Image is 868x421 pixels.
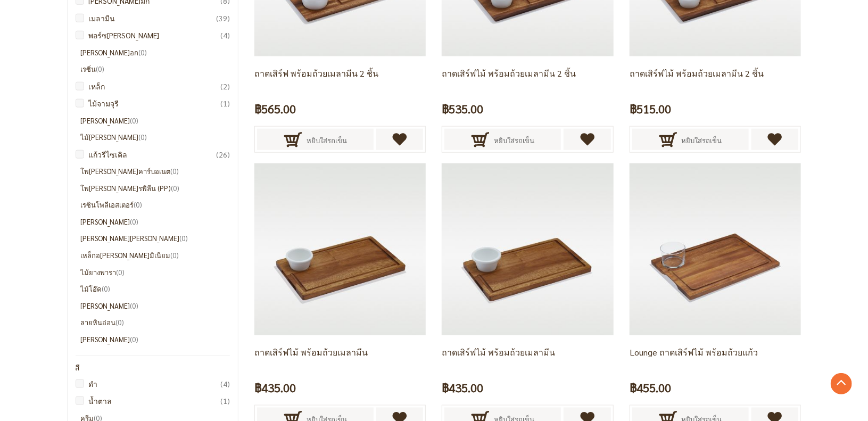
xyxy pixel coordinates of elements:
[81,395,230,407] a: น้ำตาล
[139,133,147,142] span: 0
[632,129,749,150] button: หยิบใส่รถเข็น
[682,129,722,152] span: หยิบใส่รถเข็น
[81,183,230,194] li: โพ[PERSON_NAME]รพิลีน (PP)
[81,29,230,41] a: พอร์ซ[PERSON_NAME]
[630,378,671,398] span: ฿455.00
[442,163,613,335] img: ถาดเสิร์ฟไม้ พร้อมถ้วยเมลามีน
[76,364,230,372] div: สี
[307,129,347,152] span: หยิบใส่รถเข็น
[81,97,230,109] a: ไม้จามจุรี
[81,317,230,328] li: ลายหินอ่อน
[220,29,230,41] span: 4
[444,129,561,150] button: หยิบใส่รถเข็น
[442,346,555,358] a: ถาดเสิร์ฟไม้ พร้อมถ้วยเมลามีน
[254,378,296,398] span: ฿435.00
[220,80,230,92] span: 2
[254,244,426,253] a: ถาดเสิร์ฟไม้ พร้อมถ้วยเมลามีน
[442,244,613,253] a: ถาดเสิร์ฟไม้ พร้อมถ้วยเมลามีน
[564,129,611,150] a: เพิ่มไปยังรายการโปรด
[81,63,230,75] li: เรซิ่น
[751,129,799,150] a: เพิ่มไปยังรายการโปรด
[220,97,230,109] span: 1
[630,99,671,119] span: ฿515.00
[220,395,230,407] span: 1
[81,334,230,345] li: [PERSON_NAME]
[254,99,296,119] span: ฿565.00
[130,217,139,226] span: 0
[630,163,801,335] img: Lounge ถาดเสิร์ฟไม้ พร้อมถ้วยแก้ว
[130,335,139,344] span: 0
[376,129,424,150] a: เพิ่มไปยังรายการโปรด
[630,68,764,79] a: ถาดเสิร์ฟไม้ พร้อมถ้วยเมลามีน 2 ชิ้น
[116,318,125,327] span: 0
[81,80,230,92] a: เหล็ก
[81,12,230,24] a: เมลามีน
[81,131,230,143] li: ไม้[PERSON_NAME]
[254,163,426,335] img: ถาดเสิร์ฟไม้ พร้อมถ้วยเมลามีน
[81,199,230,211] li: เรซินโพลีเอสเตอร์
[81,47,230,59] li: [PERSON_NAME]อก
[81,378,230,390] a: ดำ
[254,346,368,358] a: ถาดเสิร์ฟไม้ พร้อมถ้วยเมลามีน
[254,68,378,79] a: ถาดเสิร์ฟ พร้อมถ้วยเมลามีน 2 ชิ้น
[216,148,230,160] span: 26
[831,373,852,394] a: Go to Top
[442,378,483,398] span: ฿435.00
[442,99,483,119] span: ฿535.00
[130,116,139,125] span: 0
[494,129,534,152] span: หยิบใส่รถเข็น
[171,167,179,176] span: 0
[117,268,125,277] span: 0
[216,12,230,24] span: 39
[134,200,143,209] span: 0
[180,234,188,243] span: 0
[81,267,230,278] li: ไม้ยางพารา
[81,233,230,244] li: [PERSON_NAME][PERSON_NAME]
[81,300,230,312] li: [PERSON_NAME]
[81,216,230,228] li: [PERSON_NAME]
[257,129,374,150] button: หยิบใส่รถเข็น
[171,184,180,193] span: 0
[442,68,576,79] a: ถาดเสิร์ฟไม้ พร้อมถ้วยเมลามีน 2 ชิ้น
[130,301,139,310] span: 0
[81,166,230,177] li: โพ[PERSON_NAME]คาร์บอเนต
[630,244,801,253] a: Lounge ถาดเสิร์ฟไม้ พร้อมถ้วยแก้ว
[96,64,105,73] span: 0
[81,283,230,295] li: ไม้โอ๊ค
[630,346,758,358] a: Lounge ถาดเสิร์ฟไม้ พร้อมถ้วยแก้ว
[81,115,230,127] li: [PERSON_NAME]
[81,250,230,261] li: เหล็กอ[PERSON_NAME]มิเนียม
[102,284,111,293] span: 0
[81,148,230,160] a: แก้วรีไซเคิล
[171,251,179,260] span: 0
[139,48,147,57] span: 0
[220,378,230,390] span: 4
